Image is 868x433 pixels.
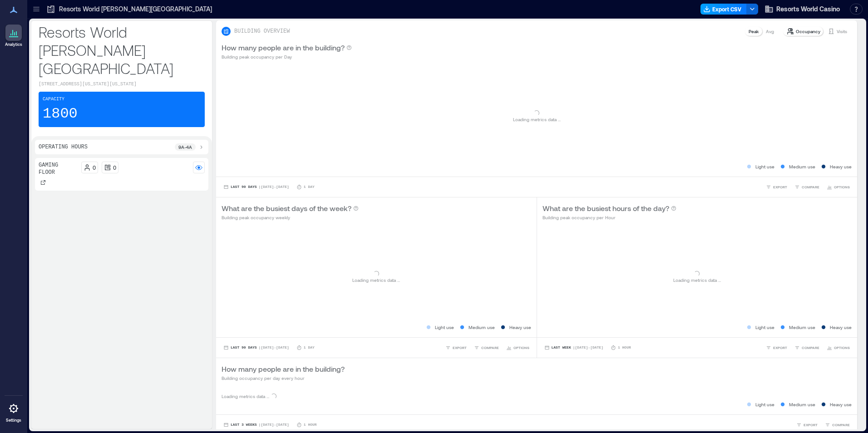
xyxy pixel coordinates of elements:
[222,214,359,221] p: Building peak occupancy weekly
[776,5,840,14] span: Resorts World Casino
[794,420,819,429] button: EXPORT
[444,343,469,352] button: EXPORT
[802,184,819,190] span: COMPARE
[825,343,852,352] button: OPTIONS
[39,162,78,176] p: Gaming Floor
[542,203,669,214] p: What are the busiest hours of the day?
[804,422,818,428] span: EXPORT
[509,324,531,331] p: Heavy use
[773,345,787,350] span: EXPORT
[755,401,774,408] p: Light use
[773,184,787,190] span: EXPORT
[178,143,192,151] p: 9a - 4a
[39,23,205,77] p: Resorts World [PERSON_NAME][GEOGRAPHIC_DATA]
[764,343,789,352] button: EXPORT
[43,105,78,123] p: 1800
[3,398,25,426] a: Settings
[789,163,815,170] p: Medium use
[6,418,21,423] p: Settings
[5,42,22,47] p: Analytics
[222,343,291,352] button: Last 90 Days |[DATE]-[DATE]
[830,401,852,408] p: Heavy use
[222,364,345,374] p: How many people are in the building?
[304,345,315,350] p: 1 Day
[700,4,747,15] button: Export CSV
[830,324,852,331] p: Heavy use
[802,345,819,350] span: COMPARE
[222,374,345,382] p: Building occupancy per day every hour
[222,182,291,192] button: Last 90 Days |[DATE]-[DATE]
[834,184,850,190] span: OPTIONS
[762,2,843,16] button: Resorts World Casino
[453,345,467,350] span: EXPORT
[789,401,815,408] p: Medium use
[222,420,291,429] button: Last 3 Weeks |[DATE]-[DATE]
[764,182,789,192] button: EXPORT
[435,324,454,331] p: Light use
[222,393,269,400] p: Loading metrics data ...
[789,324,815,331] p: Medium use
[504,343,531,352] button: OPTIONS
[793,182,821,192] button: COMPARE
[43,96,64,103] p: Capacity
[113,164,116,171] p: 0
[59,5,212,14] p: Resorts World [PERSON_NAME][GEOGRAPHIC_DATA]
[825,182,852,192] button: OPTIONS
[832,422,850,428] span: COMPARE
[222,42,345,53] p: How many people are in the building?
[513,345,529,350] span: OPTIONS
[2,22,25,50] a: Analytics
[834,345,850,350] span: OPTIONS
[472,343,501,352] button: COMPARE
[234,28,290,35] p: BUILDING OVERVIEW
[673,276,721,284] p: Loading metrics data ...
[222,203,351,214] p: What are the busiest days of the week?
[749,28,759,35] p: Peak
[469,324,495,331] p: Medium use
[304,184,315,190] p: 1 Day
[755,163,774,170] p: Light use
[222,53,352,60] p: Building peak occupancy per Day
[830,163,852,170] p: Heavy use
[823,420,852,429] button: COMPARE
[542,343,605,352] button: Last Week |[DATE]-[DATE]
[755,324,774,331] p: Light use
[481,345,499,350] span: COMPARE
[513,116,561,123] p: Loading metrics data ...
[93,164,96,171] p: 0
[39,81,205,88] p: [STREET_ADDRESS][US_STATE][US_STATE]
[796,28,820,35] p: Occupancy
[542,214,676,221] p: Building peak occupancy per Hour
[766,28,774,35] p: Avg
[352,276,400,284] p: Loading metrics data ...
[793,343,821,352] button: COMPARE
[618,345,631,350] p: 1 Hour
[304,422,317,428] p: 1 Hour
[39,143,88,151] p: Operating Hours
[837,28,847,35] p: Visits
